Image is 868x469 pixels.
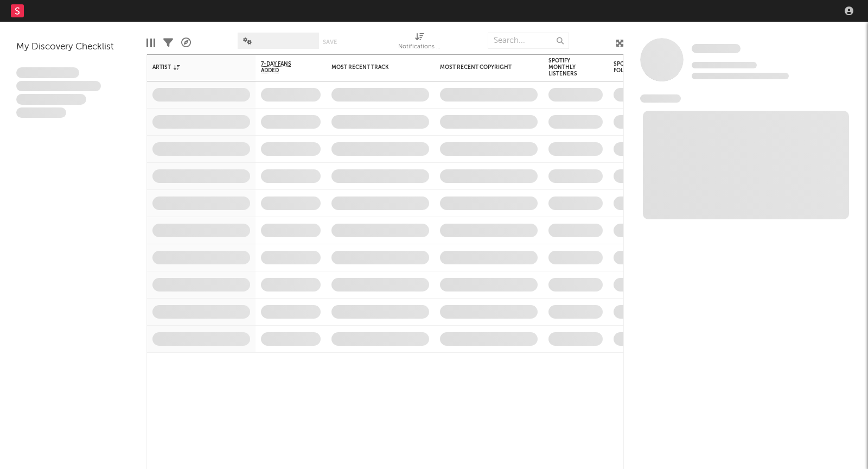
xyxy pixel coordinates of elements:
[331,64,413,71] div: Most Recent Track
[16,81,101,92] span: Integer aliquet in purus et
[323,39,337,45] button: Save
[181,27,191,59] div: A&R Pipeline
[614,61,652,74] div: Spotify Followers
[16,41,130,54] div: My Discovery Checklist
[163,27,173,59] div: Filters
[692,73,789,79] span: 0 fans last week
[16,67,79,78] span: Lorem ipsum dolor
[16,107,66,118] span: Aliquam viverra
[152,64,234,71] div: Artist
[548,58,586,77] div: Spotify Monthly Listeners
[16,94,86,105] span: Praesent ac interdum
[146,27,155,59] div: Edit Columns
[692,44,741,53] span: Some Artist
[692,62,757,68] span: Tracking Since: [DATE]
[692,43,741,54] a: Some Artist
[398,27,442,59] div: Notifications (Artist)
[440,64,521,71] div: Most Recent Copyright
[398,41,442,54] div: Notifications (Artist)
[261,61,304,74] span: 7-Day Fans Added
[640,94,681,103] span: News Feed
[488,33,569,49] input: Search...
